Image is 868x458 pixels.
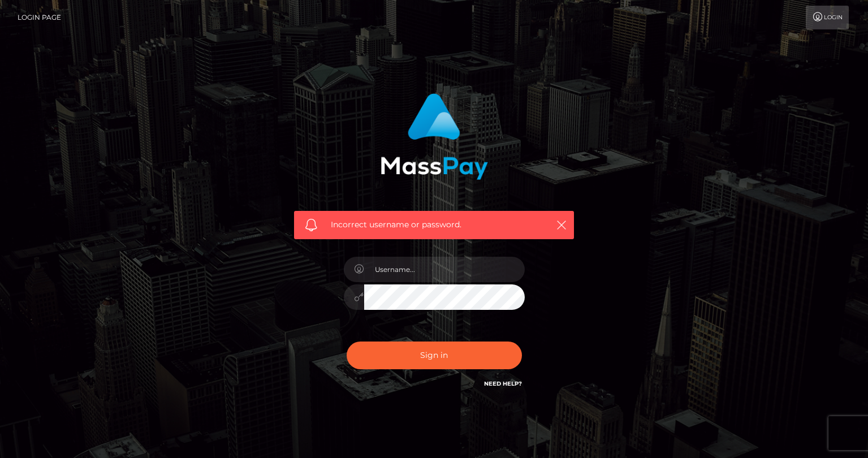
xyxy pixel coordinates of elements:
input: Username... [364,257,525,282]
a: Login [806,6,849,29]
img: MassPay Login [381,93,488,180]
button: Sign in [347,342,522,369]
span: Incorrect username or password. [331,219,537,231]
a: Login Page [18,6,61,29]
a: Need Help? [484,380,522,387]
